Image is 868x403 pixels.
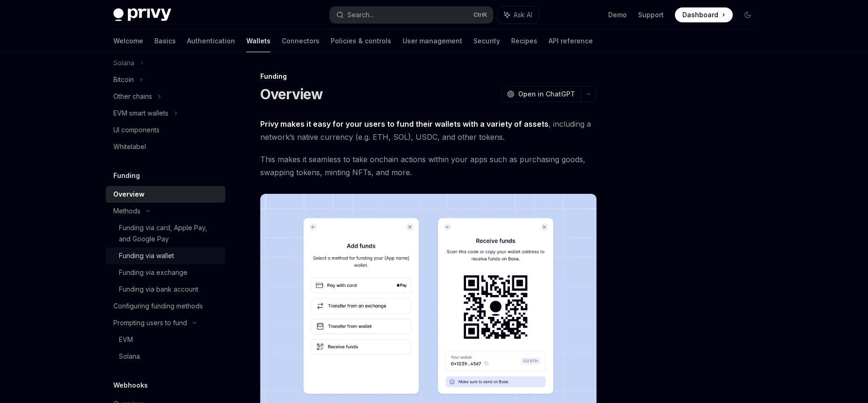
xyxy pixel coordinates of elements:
button: Open in ChatGPT [501,86,581,102]
a: UI components [106,122,225,138]
span: Ask AI [514,10,532,20]
button: Ask AI [498,7,539,23]
div: Other chains [113,91,152,102]
div: Funding via bank account [119,284,198,295]
div: Overview [113,189,145,200]
div: Funding via exchange [119,267,187,278]
a: Solana [106,348,225,365]
h5: Funding [113,170,140,181]
a: API reference [549,30,593,52]
span: Open in ChatGPT [518,89,575,99]
a: Support [638,10,664,20]
div: Funding via card, Apple Pay, and Google Pay [119,222,220,245]
a: Connectors [282,30,319,52]
a: Funding via bank account [106,281,225,298]
a: Demo [608,10,627,20]
div: Search... [347,9,374,20]
div: Funding via wallet [119,250,174,261]
button: Toggle dark mode [740,7,755,22]
div: Configuring funding methods [113,301,203,312]
div: Bitcoin [113,74,134,85]
img: dark logo [113,8,171,21]
a: Policies & controls [331,30,391,52]
a: Funding via wallet [106,247,225,264]
a: Recipes [511,30,537,52]
a: User management [403,30,462,52]
a: Whitelabel [106,138,225,155]
div: Methods [113,205,140,217]
div: Solana [119,351,140,362]
button: Search...CtrlK [330,7,493,23]
strong: Privy makes it easy for your users to fund their wallets with a variety of assets [260,119,549,129]
span: , including a network’s native currency (e.g. ETH, SOL), USDC, and other tokens. [260,117,597,143]
div: UI components [113,124,160,136]
a: Dashboard [675,7,733,22]
span: This makes it seamless to take onchain actions within your apps such as purchasing goods, swappin... [260,153,597,179]
div: Prompting users to fund [113,317,187,328]
h1: Overview [260,86,323,102]
a: Basics [154,30,176,52]
a: Security [473,30,500,52]
div: Whitelabel [113,141,146,152]
a: Overview [106,186,225,203]
a: Authentication [187,30,235,52]
a: Configuring funding methods [106,298,225,314]
span: Dashboard [682,10,718,20]
div: EVM [119,334,133,345]
a: EVM [106,331,225,348]
a: Funding via exchange [106,264,225,281]
div: Funding [260,72,597,81]
a: Wallets [246,30,271,52]
div: EVM smart wallets [113,108,168,119]
span: Ctrl K [473,11,487,19]
a: Welcome [113,30,143,52]
h5: Webhooks [113,380,148,391]
a: Funding via card, Apple Pay, and Google Pay [106,219,225,247]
